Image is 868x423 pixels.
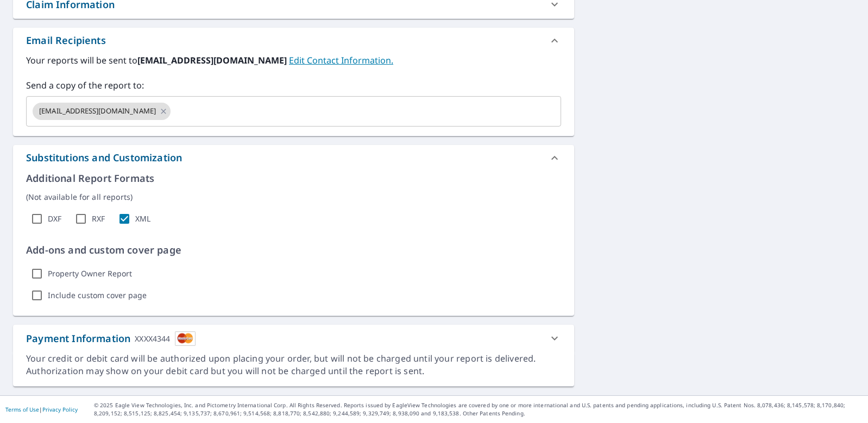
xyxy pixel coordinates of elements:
label: XML [135,214,150,224]
div: Substitutions and Customization [26,150,182,165]
p: | [5,406,78,413]
b: [EMAIL_ADDRESS][DOMAIN_NAME] [137,54,289,66]
div: Substitutions and Customization [13,145,574,171]
p: (Not available for all reports) [26,191,561,203]
a: Privacy Policy [42,406,78,413]
p: Additional Report Formats [26,171,561,186]
label: Send a copy of the report to: [26,79,561,92]
span: [EMAIL_ADDRESS][DOMAIN_NAME] [33,106,162,116]
label: Include custom cover page [48,291,147,300]
div: Email Recipients [13,28,574,54]
div: [EMAIL_ADDRESS][DOMAIN_NAME] [33,103,171,120]
div: Email Recipients [26,33,106,48]
div: Payment Information [26,331,196,346]
label: RXF [92,214,105,224]
p: Add-ons and custom cover page [26,243,561,257]
label: Property Owner Report [48,269,132,279]
a: Terms of Use [5,406,39,413]
label: Your reports will be sent to [26,54,561,67]
label: DXF [48,214,61,224]
p: © 2025 Eagle View Technologies, Inc. and Pictometry International Corp. All Rights Reserved. Repo... [94,401,863,418]
div: XXXX4344 [135,331,170,346]
div: Your credit or debit card will be authorized upon placing your order, but will not be charged unt... [26,352,561,377]
div: Payment InformationXXXX4344cardImage [13,325,574,352]
a: EditContactInfo [289,54,393,66]
img: cardImage [175,331,196,346]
